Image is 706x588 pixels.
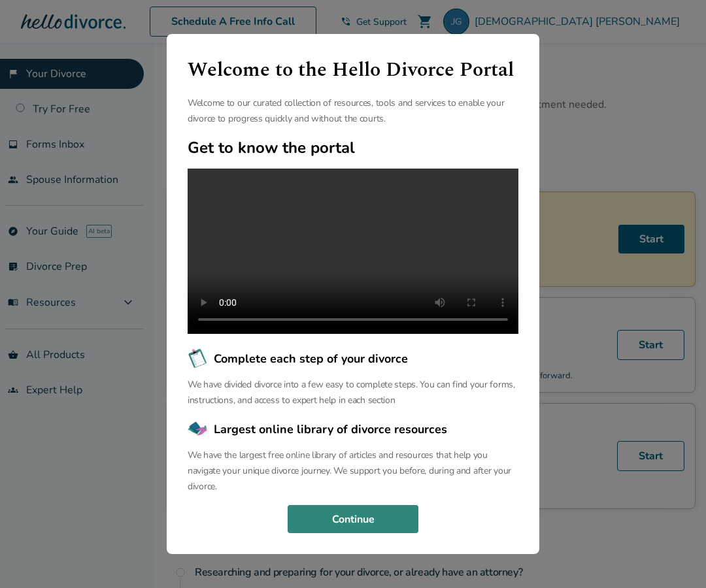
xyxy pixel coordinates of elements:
h1: Welcome to the Hello Divorce Portal [188,55,518,85]
span: Largest online library of divorce resources [214,421,447,438]
img: Complete each step of your divorce [188,348,209,369]
button: Continue [288,505,418,534]
p: We have divided divorce into a few easy to complete steps. You can find your forms, instructions,... [188,377,518,408]
p: We have the largest free online library of articles and resources that help you navigate your uni... [188,448,518,495]
img: Largest online library of divorce resources [188,419,209,440]
h2: Get to know the portal [188,137,518,158]
span: Complete each step of your divorce [214,350,408,367]
p: Welcome to our curated collection of resources, tools and services to enable your divorce to prog... [188,95,518,127]
iframe: Chat Widget [641,525,706,588]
